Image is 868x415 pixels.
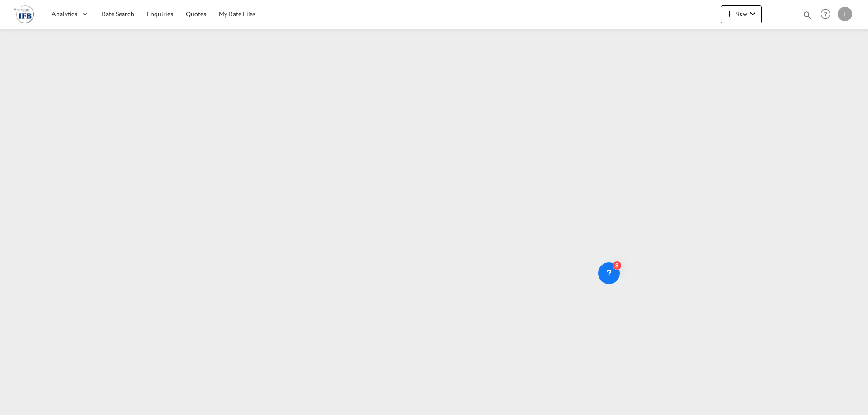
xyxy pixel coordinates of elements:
[147,10,173,18] span: Enquiries
[219,10,256,18] span: My Rate Files
[747,8,758,19] md-icon: icon-chevron-down
[802,10,812,23] div: icon-magnify
[14,4,34,24] img: de31bbe0256b11eebba44b54815f083d.png
[52,9,77,19] span: Analytics
[838,7,852,21] div: L
[186,10,206,18] span: Quotes
[818,6,833,22] span: Help
[818,6,838,23] div: Help
[102,10,134,18] span: Rate Search
[802,10,812,20] md-icon: icon-magnify
[724,8,735,19] md-icon: icon-plus 400-fg
[724,10,758,17] span: New
[721,5,762,23] button: icon-plus 400-fgNewicon-chevron-down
